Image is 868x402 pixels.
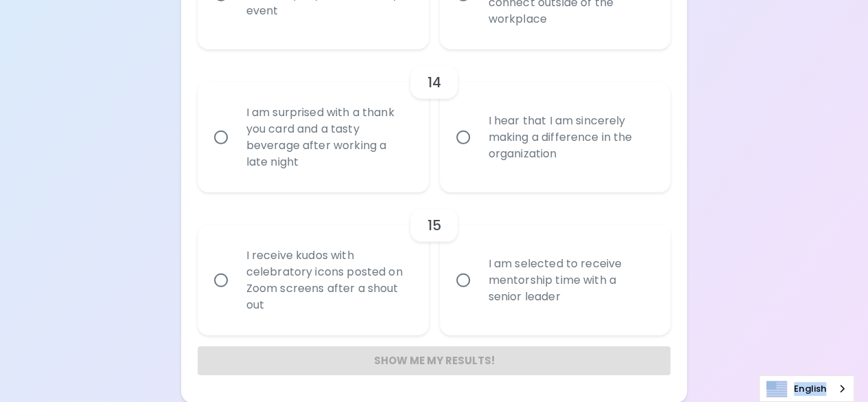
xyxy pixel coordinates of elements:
[427,214,441,236] h6: 15
[478,96,664,179] div: I hear that I am sincerely making a difference in the organization
[198,49,671,192] div: choice-group-check
[759,375,854,402] div: Language
[235,231,421,330] div: I receive kudos with celebratory icons posted on Zoom screens after a shout out
[760,376,854,401] a: English
[478,239,664,322] div: I am selected to receive mentorship time with a senior leader
[759,375,854,402] aside: Language selected: English
[198,192,671,335] div: choice-group-check
[427,71,441,93] h6: 14
[235,88,421,187] div: I am surprised with a thank you card and a tasty beverage after working a late night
